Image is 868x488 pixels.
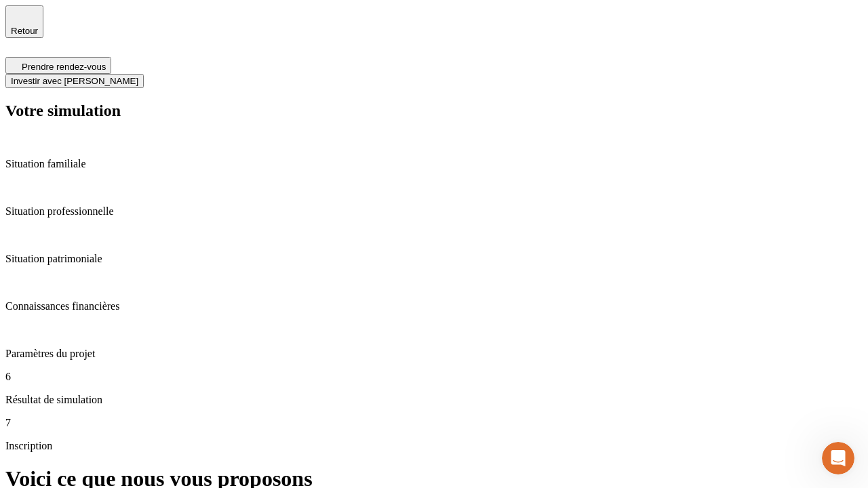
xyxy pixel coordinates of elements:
[5,5,43,38] button: Retour
[5,74,144,88] button: Investir avec [PERSON_NAME]
[822,442,854,474] iframe: Intercom live chat
[5,158,863,170] p: Situation familiale
[5,440,863,452] p: Inscription
[22,62,106,72] span: Prendre rendez-vous
[11,76,138,86] span: Investir avec [PERSON_NAME]
[5,253,863,265] p: Situation patrimoniale
[5,371,863,383] p: 6
[11,26,38,36] span: Retour
[5,205,863,218] p: Situation professionnelle
[5,394,863,406] p: Résultat de simulation
[5,348,863,360] p: Paramètres du projet
[5,417,863,429] p: 7
[5,57,111,74] button: Prendre rendez-vous
[5,102,863,120] h2: Votre simulation
[5,300,863,312] p: Connaissances financières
